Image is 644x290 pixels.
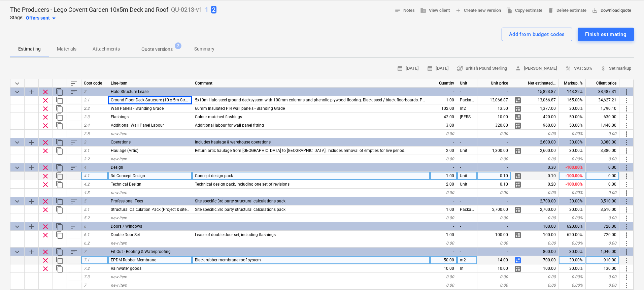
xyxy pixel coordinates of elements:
[622,256,631,264] span: More actions
[514,181,522,189] span: Manage detailed breakdown for the row
[586,104,619,113] div: 1,790.10
[41,265,49,273] span: Remove row
[559,104,586,113] div: 30.00%
[26,14,58,22] div: Offers sent
[622,231,631,239] span: More actions
[13,164,21,172] span: Collapse category
[194,45,214,53] p: Summary
[525,163,559,172] div: 0.30
[477,231,511,239] div: 100.00
[430,264,457,273] div: 10.00
[525,273,559,281] div: 0.00
[395,7,401,13] span: notes
[457,113,477,121] div: [PERSON_NAME]
[585,30,626,39] div: Finish estimating
[430,256,457,264] div: 50.00
[111,106,164,111] span: Wall Panels - Branding Grade
[477,256,511,264] div: 14.00
[13,248,21,256] span: Collapse category
[457,264,477,273] div: m
[452,5,504,16] button: Create new version
[559,205,586,214] div: 30.00%
[430,197,457,205] div: -
[111,123,164,128] span: Additional Wall Panel Labour
[457,65,507,72] span: British Pound Sterling
[111,115,129,119] span: Flashings
[392,5,417,16] button: Notes
[502,28,572,41] button: Add from budget codes
[477,172,511,180] div: 0.10
[622,155,631,163] span: More actions
[525,180,559,189] div: 0.20
[559,264,586,273] div: 30.00%
[586,197,619,205] div: 3,510.00
[205,6,208,14] p: 1
[525,104,559,113] div: 1,377.00
[13,79,21,88] span: Collapse all categories
[514,256,522,264] span: Manage detailed breakdown for the row
[111,131,127,136] span: new item
[622,214,631,222] span: More actions
[430,273,457,281] div: 0.00
[622,122,631,130] span: More actions
[477,96,511,104] div: 13,066.87
[559,180,586,189] div: -100.00%
[600,65,631,72] span: Set markup
[622,181,631,189] span: More actions
[430,172,457,180] div: 1.00
[455,7,461,13] span: add
[525,88,559,96] div: 15,823.87
[622,223,631,231] span: More actions
[559,248,586,256] div: 30.00%
[13,138,21,147] span: Collapse category
[56,96,64,104] span: Duplicate row
[525,147,559,155] div: 2,600.00
[559,239,586,248] div: 0.00%
[622,164,631,172] span: More actions
[420,7,426,13] span: business
[525,239,559,248] div: 0.00
[192,79,430,88] div: Comment
[586,147,619,155] div: 3,380.00
[622,88,631,96] span: More actions
[622,147,631,155] span: More actions
[525,138,559,147] div: 2,600.00
[430,121,457,130] div: 3.00
[430,231,457,239] div: 1.00
[195,106,285,111] span: 60mm Insulated PIR wall panels - Branding Grade
[13,197,21,205] span: Collapse category
[559,197,586,205] div: 30.00%
[141,46,173,53] p: Quote versions
[56,164,64,172] span: Duplicate category
[93,45,120,53] p: Attachments
[565,65,592,72] span: VAT: 20%
[525,189,559,197] div: 0.00
[514,122,522,130] span: Manage detailed breakdown for the row
[27,164,35,172] span: Add sub category to row
[457,197,477,205] div: -
[525,214,559,222] div: 0.00
[56,197,64,205] span: Duplicate category
[70,164,78,172] span: Sort rows within category
[50,14,58,22] span: arrow_drop_down
[622,138,631,147] span: More actions
[41,138,49,147] span: Remove row
[430,96,457,104] div: 1.00
[13,223,21,231] span: Collapse category
[622,248,631,256] span: More actions
[586,281,619,290] div: 0.00
[211,5,216,14] button: 2
[81,79,108,88] div: Cost code
[559,130,586,138] div: 0.00%
[457,222,477,231] div: -
[27,197,35,205] span: Add sub category to row
[457,96,477,104] div: Package
[41,113,49,121] span: Remove row
[430,130,457,138] div: 0.00
[457,65,463,71] span: currency_exchange
[430,214,457,222] div: 0.00
[514,206,522,214] span: Manage detailed breakdown for the row
[559,121,586,130] div: 50.00%
[477,222,511,231] div: -
[111,89,148,94] span: Halo Structure Lease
